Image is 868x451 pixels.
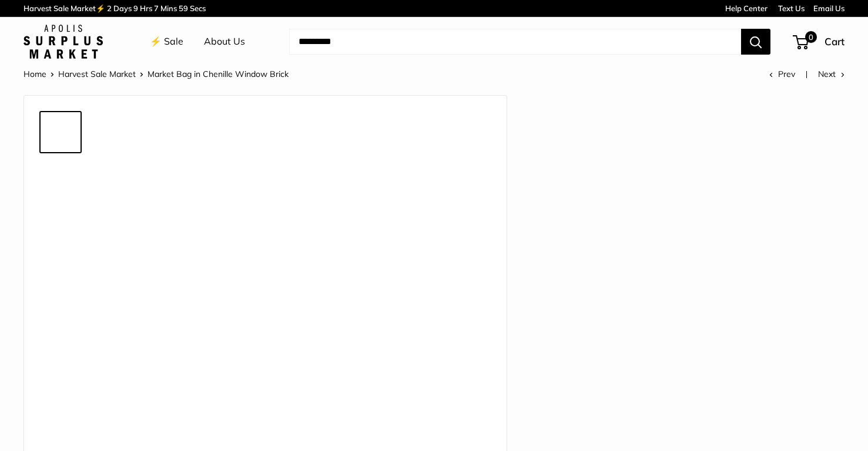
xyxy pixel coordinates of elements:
[140,4,152,13] span: Hrs
[150,33,183,51] a: ⚡️ Sale
[160,4,177,13] span: Mins
[39,299,82,341] a: Market Bag in Chenille Window Brick
[805,31,817,43] span: 0
[190,4,206,13] span: Secs
[24,66,289,82] nav: Breadcrumb
[39,205,82,247] a: Market Bag in Chenille Window Brick
[154,4,159,13] span: 7
[113,4,132,13] span: Days
[107,4,112,13] span: 2
[794,32,844,51] a: 0 Cart
[204,33,245,51] a: About Us
[133,4,138,13] span: 9
[179,4,188,13] span: 59
[769,69,795,79] a: Prev
[58,69,136,79] a: Harvest Sale Market
[148,69,289,79] span: Market Bag in Chenille Window Brick
[813,4,844,13] a: Email Us
[741,29,770,55] button: Search
[39,393,82,435] a: Market Bag in Chenille Window Brick
[24,69,46,79] a: Home
[39,111,82,153] a: Market Bag in Chenille Window Brick
[39,346,82,388] a: Market Bag in Chenille Window Brick
[725,4,768,13] a: Help Center
[825,35,844,48] span: Cart
[818,69,844,79] a: Next
[39,252,82,294] a: Market Bag in Chenille Window Brick
[24,25,103,59] img: Apolis: Surplus Market
[778,4,805,13] a: Text Us
[39,158,82,200] a: Market Bag in Chenille Window Brick
[289,29,741,55] input: Search...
